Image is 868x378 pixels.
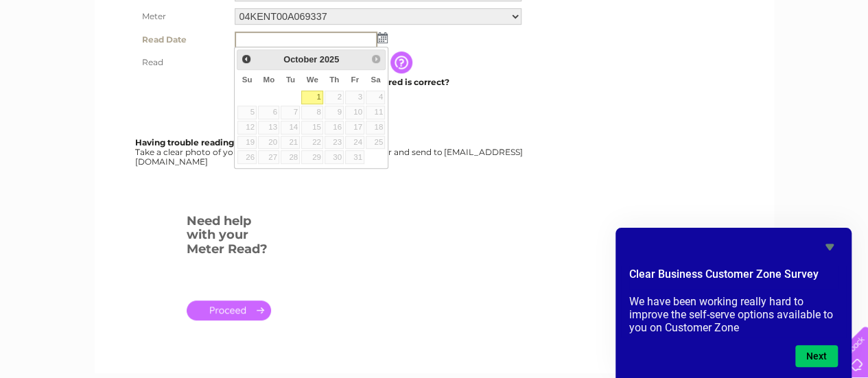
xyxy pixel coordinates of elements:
span: Friday [351,75,359,84]
span: Thursday [329,75,339,84]
span: Saturday [371,75,380,84]
a: Prev [239,51,255,67]
span: 2025 [320,54,339,64]
div: Take a clear photo of your readings, tell us which supply it's for and send to [EMAIL_ADDRESS][DO... [135,138,525,166]
span: October [283,54,317,64]
a: Blog [749,58,769,69]
th: Meter [135,5,231,28]
h3: Need help with your Meter Read? [187,211,271,263]
button: Next question [795,345,838,367]
th: Read Date [135,28,231,51]
div: Clear Business Customer Zone Survey [629,239,838,367]
a: Energy [661,58,691,69]
span: Tuesday [286,75,295,84]
td: Are you sure the read you have entered is correct? [231,73,525,91]
b: Having trouble reading your meter? [135,137,289,147]
img: ... [377,32,388,43]
th: Read [135,51,231,73]
span: Sunday [242,75,253,84]
div: Clear Business is a trading name of Verastar Limited (registered in [GEOGRAPHIC_DATA] No. 3667643... [110,8,759,67]
p: We have been working really hard to improve the self-serve options available to you on Customer Zone [629,295,838,334]
h2: Clear Business Customer Zone Survey [629,266,838,290]
a: 1 [301,91,323,104]
button: Hide survey [821,239,838,255]
span: Prev [241,54,252,64]
span: Monday [263,75,274,84]
span: Wednesday [307,75,318,84]
a: Contact [777,58,810,69]
a: Log out [823,58,855,69]
a: . [187,300,271,320]
a: Water [626,58,653,69]
a: 0333 014 3131 [609,7,704,24]
input: Information [390,51,415,73]
img: logo.png [30,36,100,78]
a: Telecoms [699,58,740,69]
